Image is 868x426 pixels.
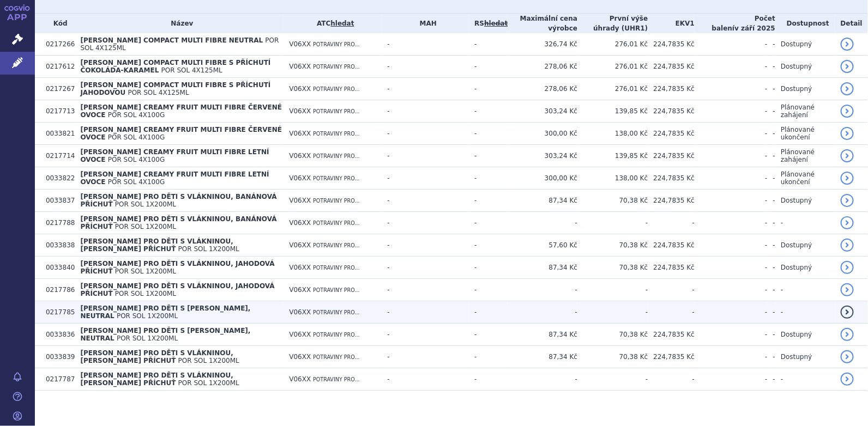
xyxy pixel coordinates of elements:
[577,212,648,234] td: -
[289,331,311,338] span: V06XX
[841,149,854,162] a: detail
[382,234,469,257] td: -
[734,25,775,32] span: v září 2025
[382,123,469,145] td: -
[80,59,270,74] span: [PERSON_NAME] COMPACT MULTI FIBRE S PŘÍCHUTÍ ČOKOLÁDA-KARAMEL
[484,20,508,27] a: vyhledávání neobsahuje žádnou platnou referenční skupinu
[313,64,360,70] span: POTRAVINY PRO...
[767,56,775,78] td: -
[115,223,176,230] span: POR SOL 1X200ML
[313,332,360,338] span: POTRAVINY PRO...
[577,78,648,100] td: 276,01 Kč
[648,368,695,391] td: -
[577,234,648,257] td: 70,38 Kč
[80,327,250,342] span: [PERSON_NAME] PRO DĚTI S [PERSON_NAME], NEUTRAL
[577,279,648,301] td: -
[767,123,775,145] td: -
[313,220,360,226] span: POTRAVINY PRO...
[289,107,311,115] span: V06XX
[382,257,469,279] td: -
[75,14,284,33] th: Název
[775,78,835,100] td: Dostupný
[289,197,311,204] span: V06XX
[767,190,775,212] td: -
[841,105,854,118] a: detail
[80,104,282,119] span: [PERSON_NAME] CREAMY FRUIT MULTI FIBRE ČERVENÉ OVOCE
[289,241,311,249] span: V06XX
[508,33,577,56] td: 326,74 Kč
[469,324,508,346] td: -
[382,14,469,33] th: MAH
[648,324,695,346] td: 224,7835 Kč
[508,190,577,212] td: 87,34 Kč
[330,20,354,27] a: hledat
[289,264,311,271] span: V06XX
[841,82,854,95] a: detail
[695,279,767,301] td: -
[577,190,648,212] td: 70,38 Kč
[289,63,311,70] span: V06XX
[508,257,577,279] td: 87,34 Kč
[648,14,695,33] th: EKV1
[469,346,508,368] td: -
[382,212,469,234] td: -
[313,242,360,248] span: POTRAVINY PRO...
[508,78,577,100] td: 278,06 Kč
[469,56,508,78] td: -
[841,306,854,319] a: detail
[695,190,767,212] td: -
[577,257,648,279] td: 70,38 Kč
[40,190,75,212] td: 0033837
[695,212,767,234] td: -
[289,375,311,383] span: V06XX
[767,346,775,368] td: -
[313,198,360,204] span: POTRAVINY PRO...
[577,100,648,123] td: 139,85 Kč
[648,78,695,100] td: 224,7835 Kč
[841,350,854,363] a: detail
[695,100,767,123] td: -
[469,167,508,190] td: -
[841,127,854,140] a: detail
[577,346,648,368] td: 70,38 Kč
[648,346,695,368] td: 224,7835 Kč
[841,239,854,252] a: detail
[289,152,311,160] span: V06XX
[382,56,469,78] td: -
[508,123,577,145] td: 300,00 Kč
[695,33,767,56] td: -
[469,14,508,33] th: RS
[695,14,775,33] th: Počet balení
[648,234,695,257] td: 224,7835 Kč
[775,324,835,346] td: Dostupný
[695,145,767,167] td: -
[695,123,767,145] td: -
[775,368,835,391] td: -
[484,20,508,27] del: hledat
[40,100,75,123] td: 0217713
[382,301,469,324] td: -
[40,368,75,391] td: 0217787
[108,156,165,163] span: POR SOL 4X100G
[508,145,577,167] td: 303,24 Kč
[508,212,577,234] td: -
[289,286,311,294] span: V06XX
[161,66,222,74] span: POR SOL 4X125ML
[469,368,508,391] td: -
[577,33,648,56] td: 276,01 Kč
[117,312,178,320] span: POR SOL 1X200ML
[40,33,75,56] td: 0217266
[841,328,854,341] a: detail
[80,193,276,208] span: [PERSON_NAME] PRO DĚTI S VLÁKNINOU, BANÁNOVÁ PŘÍCHUŤ
[577,56,648,78] td: 276,01 Kč
[313,309,360,315] span: POTRAVINY PRO...
[469,257,508,279] td: -
[841,261,854,274] a: detail
[695,257,767,279] td: -
[695,368,767,391] td: -
[695,234,767,257] td: -
[40,279,75,301] td: 0217786
[775,301,835,324] td: -
[80,215,276,230] span: [PERSON_NAME] PRO DĚTI S VLÁKNINOU, BANÁNOVÁ PŘÍCHUŤ
[40,145,75,167] td: 0217714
